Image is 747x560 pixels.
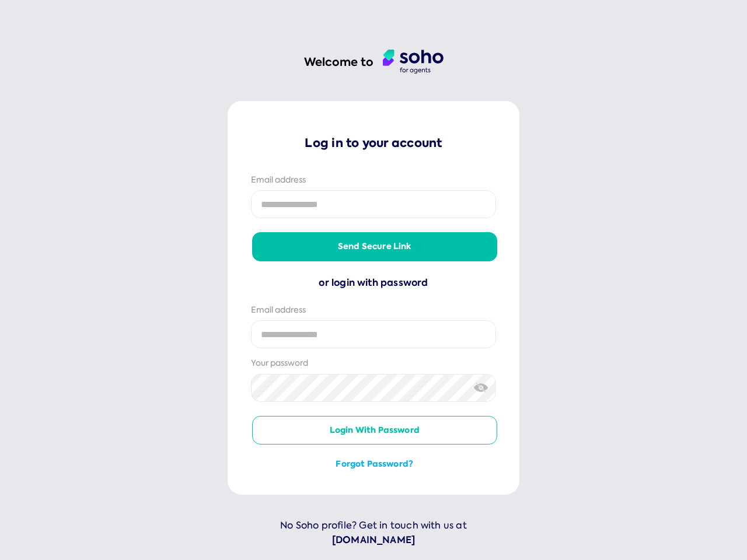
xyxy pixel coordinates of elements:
[252,416,497,445] button: Login with password
[383,50,444,74] img: agent logo
[228,518,519,548] p: No Soho profile? Get in touch with us at
[252,459,497,470] button: Forgot password?
[251,358,496,369] div: Your password
[304,54,373,70] h1: Welcome to
[252,232,497,261] button: Send secure link
[251,135,496,151] p: Log in to your account
[251,304,496,316] div: Email address
[228,533,519,548] a: [DOMAIN_NAME]
[251,275,496,290] div: or login with password
[474,381,488,394] img: eye-crossed.svg
[251,174,496,186] div: Email address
